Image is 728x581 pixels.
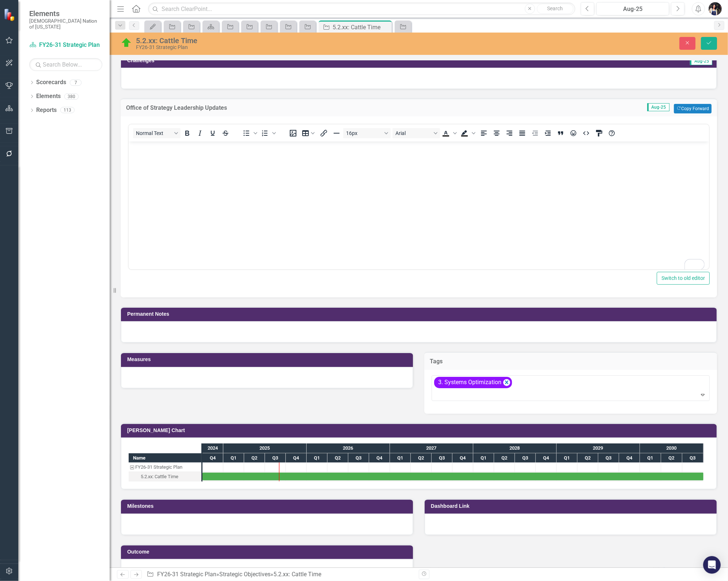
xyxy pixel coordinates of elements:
button: Font Arial [393,128,440,138]
div: Q3 [432,453,452,463]
button: Italic [194,128,206,138]
h3: Dashboard Link [431,503,713,509]
div: 7 [70,79,81,86]
button: Bold [181,128,193,138]
span: Aug-25 [690,57,712,65]
div: Q3 [348,453,369,463]
h3: Outcome [127,549,409,555]
div: Q4 [369,453,390,463]
div: 5.2.xx: Cattle Time [141,472,178,481]
button: Switch to old editor [657,272,710,285]
img: Layla Freeman [709,2,722,15]
p: Optimize Cattle Time platform to support real-time livestock tracking, health and vaccination man... [2,2,579,11]
small: [DEMOGRAPHIC_DATA] Nation of [US_STATE] [29,18,102,30]
div: Q4 [619,453,640,463]
a: Strategic Objectives [219,571,270,578]
div: Background color Black [459,128,477,138]
h3: Challenges [127,58,445,63]
iframe: Rich Text Area [129,142,709,269]
a: Scorecards [36,78,66,87]
div: 5.2.xx: Cattle Time [273,571,321,578]
div: Numbered list [259,128,278,138]
div: Bullet list [241,128,259,138]
span: 16px [346,130,382,136]
div: Q2 [244,453,265,463]
div: 380 [64,93,79,100]
button: Help [606,128,618,138]
span: Aug-25 [647,103,670,111]
div: Q1 [557,453,577,463]
div: 2027 [390,443,473,453]
img: ClearPoint Strategy [4,8,16,21]
div: 5.2.xx: Cattle Time [136,37,456,45]
div: 5.2.xx: Cattle Time [333,23,390,32]
div: Q1 [307,453,327,463]
button: Insert image [287,128,299,138]
div: FY26-31 Strategic Plan [135,462,182,472]
div: FY26-31 Strategic Plan [136,45,456,50]
button: Strikethrough [219,128,232,138]
div: Q4 [536,453,557,463]
div: Q2 [327,453,348,463]
div: Q4 [286,453,307,463]
a: Reports [36,106,57,115]
h3: Tags [430,358,712,365]
button: Justify [516,128,528,138]
h3: [PERSON_NAME] Chart [127,428,713,433]
div: Q4 [202,453,223,463]
span: Arial [395,130,431,136]
span: Elements [29,9,102,18]
a: FY26-31 Strategic Plan [29,41,102,49]
div: Aug-25 [599,5,667,14]
button: Underline [206,128,219,138]
input: Search ClearPoint... [148,3,575,15]
div: 2026 [307,443,390,453]
div: FY26-31 Strategic Plan [129,462,201,472]
div: » » [147,570,413,579]
div: Q3 [682,453,704,463]
div: 2028 [473,443,557,453]
h3: Office of Strategy Leadership Updates [126,105,483,111]
div: Q3 [515,453,536,463]
div: Q1 [640,453,661,463]
button: Align right [503,128,516,138]
h3: Permanent Notes [127,311,713,317]
input: Search Below... [29,58,102,71]
div: 2025 [223,443,307,453]
div: Q1 [473,453,494,463]
div: Q3 [598,453,619,463]
button: Align left [478,128,490,138]
button: Search [537,4,573,14]
div: 2024 [202,443,223,453]
button: Block Normal Text [133,128,181,138]
div: Q1 [390,453,411,463]
div: Open Intercom Messenger [703,556,721,574]
button: Blockquote [554,128,567,138]
div: Text color Black [440,128,459,138]
span: 3. Systems Optimization [438,379,501,386]
button: Emojis [567,128,580,138]
div: 2029 [557,443,640,453]
div: Q3 [265,453,286,463]
h3: Milestones [127,503,409,509]
div: Q1 [223,453,244,463]
a: FY26-31 Strategic Plan [157,571,216,578]
div: Remove [object Object] [503,379,510,386]
button: Align center [490,128,503,138]
div: Name [129,453,201,462]
div: Q2 [411,453,432,463]
img: On Target [121,37,132,49]
h3: Measures [127,357,409,362]
div: Q2 [494,453,515,463]
div: 2030 [640,443,704,453]
div: Task: Start date: 2024-10-01 End date: 2030-09-30 [202,473,704,480]
div: Task: Start date: 2024-10-01 End date: 2030-09-30 [129,472,201,481]
button: HTML Editor [580,128,592,138]
span: Search [547,5,563,11]
button: Copy Forward [674,104,712,113]
div: Q4 [452,453,473,463]
div: 113 [60,107,75,113]
div: 5.2.xx: Cattle Time [129,472,201,481]
button: Increase indent [542,128,554,138]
